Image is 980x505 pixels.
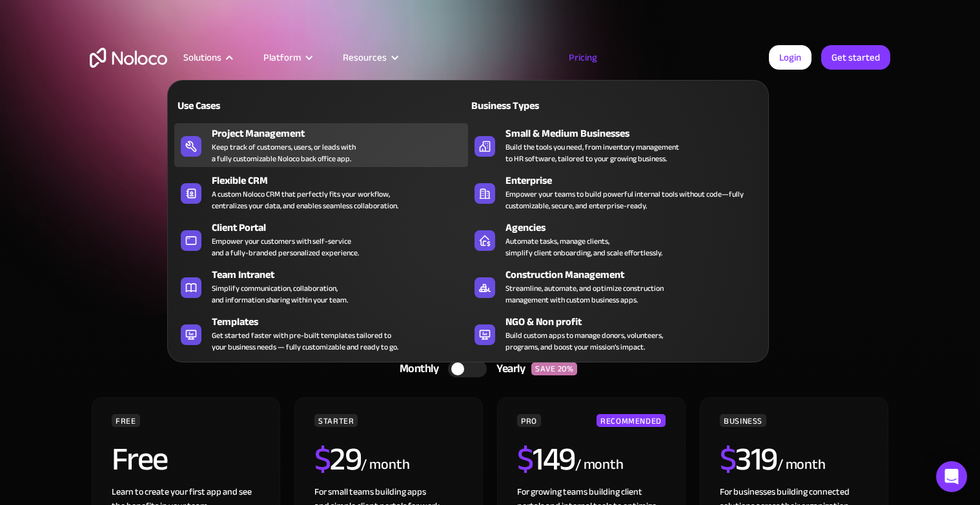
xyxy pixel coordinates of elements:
div: Streamline, automate, and optimize construction management with custom business apps. [505,282,664,306]
div: Automate tasks, manage clients, simplify client onboarding, and scale effortlessly. [505,235,662,259]
div: Team Intranet [212,267,474,282]
div: Open Intercom Messenger [936,461,967,492]
div: Flexible CRM [212,173,474,188]
a: Small & Medium BusinessesBuild the tools you need, from inventory managementto HR software, tailo... [468,123,762,167]
div: NGO & Non profit [505,314,768,330]
h2: Free [112,443,168,475]
div: PRO [517,414,541,427]
div: Resources [343,49,387,66]
div: Client Portal [212,220,474,235]
div: BUSINESS [720,414,766,427]
span: $ [517,429,533,490]
h1: A plan for organizations of all sizes [90,135,890,174]
div: Agencies [505,220,768,235]
div: / month [361,455,409,475]
div: Build the tools you need, from inventory management to HR software, tailored to your growing busi... [505,141,679,164]
div: Use Cases [174,98,316,114]
div: Empower your teams to build powerful internal tools without code—fully customizable, secure, and ... [505,188,755,212]
a: Get started [821,45,890,70]
div: A custom Noloco CRM that perfectly fits your workflow, centralizes your data, and enables seamles... [212,188,398,212]
h2: 29 [314,443,362,475]
a: TemplatesGet started faster with pre-built templates tailored toyour business needs — fully custo... [174,312,468,355]
div: Yearly [487,359,531,379]
a: AgenciesAutomate tasks, manage clients,simplify client onboarding, and scale effortlessly. [468,217,762,261]
div: Templates [212,314,474,330]
a: Business Types [468,90,762,120]
div: Project Management [212,126,474,141]
div: Monthly [383,359,449,379]
div: STARTER [314,414,358,427]
div: Platform [247,49,327,66]
div: Build custom apps to manage donors, volunteers, programs, and boost your mission’s impact. [505,330,663,353]
div: Business Types [468,98,609,114]
div: Solutions [167,49,247,66]
div: Simplify communication, collaboration, and information sharing within your team. [212,282,348,306]
h2: 149 [517,443,575,475]
div: FREE [112,414,140,427]
div: Enterprise [505,173,768,188]
a: Project ManagementKeep track of customers, users, or leads witha fully customizable Noloco back o... [174,123,468,167]
div: Small & Medium Businesses [505,126,768,141]
div: / month [777,455,826,475]
div: RECOMMENDED [597,414,666,427]
a: Login [769,45,812,70]
div: Solutions [183,49,221,66]
span: $ [720,429,736,490]
span: $ [314,429,331,490]
a: Flexible CRMA custom Noloco CRM that perfectly fits your workflow,centralizes your data, and enab... [174,170,468,214]
div: SAVE 20% [531,362,577,375]
a: Construction ManagementStreamline, automate, and optimize constructionmanagement with custom busi... [468,264,762,308]
a: Client PortalEmpower your customers with self-serviceand a fully-branded personalized experience. [174,217,468,261]
nav: Solutions [167,62,769,362]
div: Get started faster with pre-built templates tailored to your business needs — fully customizable ... [212,330,398,353]
h2: 319 [720,443,777,475]
div: Keep track of customers, users, or leads with a fully customizable Noloco back office app. [212,141,356,164]
a: Pricing [553,49,613,66]
div: Platform [263,49,301,66]
a: NGO & Non profitBuild custom apps to manage donors, volunteers,programs, and boost your mission’s... [468,312,762,355]
div: / month [575,455,624,475]
div: Empower your customers with self-service and a fully-branded personalized experience. [212,235,359,259]
a: Use Cases [174,90,468,120]
a: Team IntranetSimplify communication, collaboration,and information sharing within your team. [174,264,468,308]
div: Construction Management [505,267,768,282]
a: home [90,48,167,68]
div: Resources [327,49,413,66]
a: EnterpriseEmpower your teams to build powerful internal tools without code—fully customizable, se... [468,170,762,214]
